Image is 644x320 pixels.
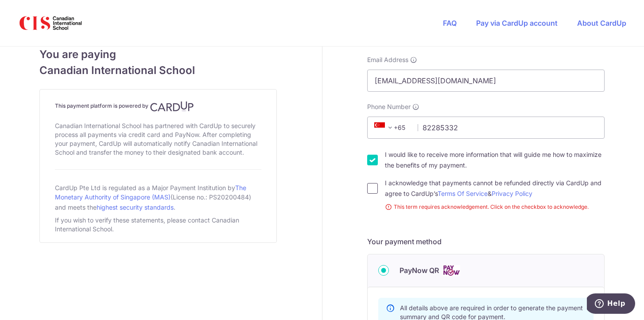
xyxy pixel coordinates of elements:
[367,102,411,111] span: Phone Number
[492,190,532,197] a: Privacy Policy
[385,203,605,211] small: This term requires acknowledgement. Click on the checkbox to acknowledge.
[150,101,194,112] img: CardUp
[442,265,460,276] img: Cards logo
[367,236,605,247] h5: Your payment method
[97,203,174,211] a: highest security standards
[476,19,558,27] a: Pay via CardUp account
[39,62,277,78] span: Canadian International School
[55,120,261,159] div: Canadian International School has partnered with CardUp to securely process all payments via cred...
[367,70,605,92] input: Email address
[443,19,457,27] a: FAQ
[39,47,277,62] span: You are paying
[385,149,605,171] label: I would like to receive more information that will guide me how to maximize the benefits of my pa...
[372,122,411,133] span: +65
[577,19,626,27] a: About CardUp
[55,180,261,214] div: CardUp Pte Ltd is regulated as a Major Payment Institution by (License no.: PS20200484) and meets...
[400,265,439,276] span: PayNow QR
[55,101,261,112] h4: This payment platform is powered by
[374,122,396,133] span: +65
[378,265,594,276] div: PayNow QR Cards logo
[385,178,605,199] label: I acknowledge that payments cannot be refunded directly via CardUp and agree to CardUp’s &
[438,190,488,197] a: Terms Of Service
[367,55,408,64] span: Email Address
[55,214,261,235] div: If you wish to verify these statements, please contact Canadian International School.
[587,293,635,316] iframe: Opens a widget where you can find more information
